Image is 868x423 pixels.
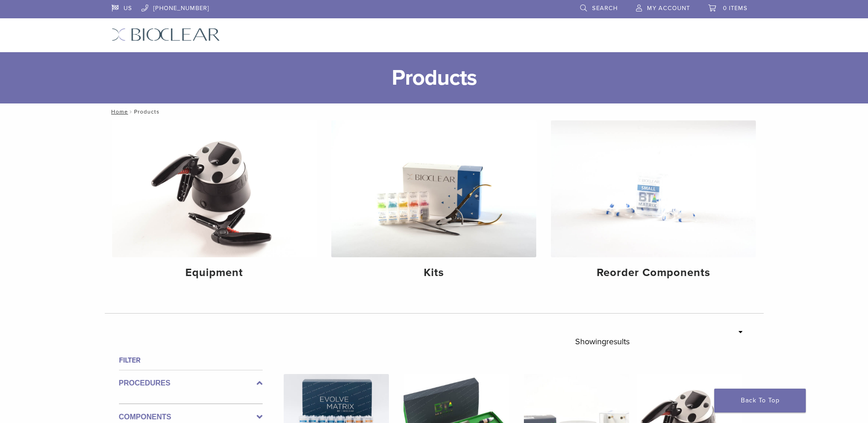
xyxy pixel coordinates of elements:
[339,265,529,281] h4: Kits
[128,109,134,114] span: /
[723,5,748,12] span: 0 items
[112,120,317,287] a: Equipment
[119,265,310,281] h4: Equipment
[119,378,263,389] label: Procedures
[112,28,220,41] img: Bioclear
[119,355,263,366] h4: Filter
[331,120,536,257] img: Kits
[551,120,756,257] img: Reorder Components
[575,332,630,351] p: Showing results
[331,120,536,287] a: Kits
[108,108,128,115] a: Home
[112,120,317,257] img: Equipment
[647,5,690,12] span: My Account
[592,5,618,12] span: Search
[558,265,749,281] h4: Reorder Components
[105,103,764,120] nav: Products
[119,412,263,423] label: Components
[714,389,806,412] a: Back To Top
[551,120,756,287] a: Reorder Components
